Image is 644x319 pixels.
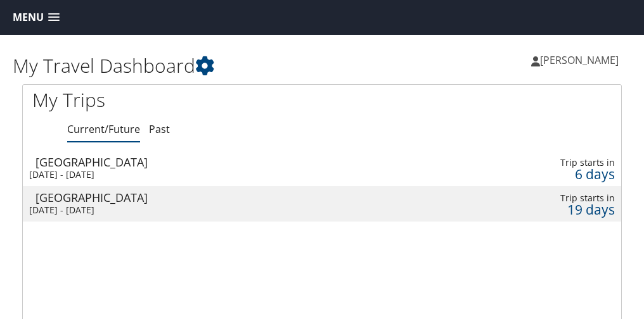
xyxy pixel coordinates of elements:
[13,53,322,79] h1: My Travel Dashboard
[540,53,619,67] span: [PERSON_NAME]
[6,7,66,28] a: Menu
[487,168,615,180] div: 6 days
[487,192,615,204] div: Trip starts in
[29,169,411,180] div: [DATE] - [DATE]
[13,11,44,23] span: Menu
[149,122,170,136] a: Past
[29,204,411,216] div: [DATE] - [DATE]
[67,122,140,136] a: Current/Future
[531,41,631,79] a: [PERSON_NAME]
[32,87,312,113] h1: My Trips
[487,204,615,215] div: 19 days
[35,192,417,203] div: [GEOGRAPHIC_DATA]
[35,156,417,168] div: [GEOGRAPHIC_DATA]
[487,157,615,168] div: Trip starts in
